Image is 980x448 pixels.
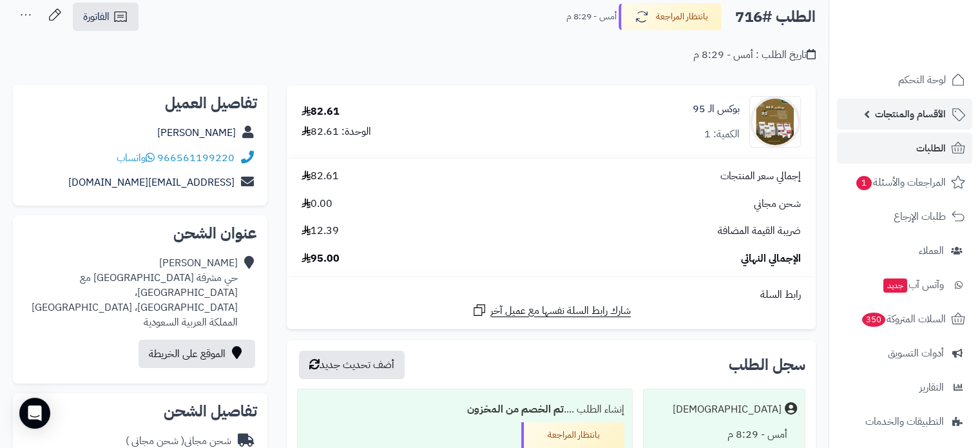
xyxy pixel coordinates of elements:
a: طلبات الإرجاع [837,201,972,232]
b: تم الخصم من المخزون [467,402,564,417]
a: الفاتورة [73,3,139,31]
a: وآتس آبجديد [837,269,972,300]
span: ضريبة القيمة المضافة [718,224,801,239]
div: Open Intercom Messenger [19,398,50,429]
span: 0.00 [302,197,332,211]
div: إنشاء الطلب .... [305,397,624,422]
span: المراجعات والأسئلة [855,173,946,191]
a: لوحة التحكم [837,64,972,95]
span: 12.39 [302,224,339,239]
span: التقارير [919,378,944,396]
a: المراجعات والأسئلة1 [837,167,972,198]
a: بوكس الـ 95 [693,102,740,117]
span: الفاتورة [83,9,110,24]
img: logo-2.png [892,36,968,63]
div: رابط السلة [292,287,811,302]
h2: تفاصيل العميل [23,95,257,111]
span: جديد [883,278,907,293]
h3: سجل الطلب [729,357,805,373]
span: الإجمالي النهائي [741,251,801,266]
span: 350 [862,313,885,327]
img: 1758354822-%D8%A8%D9%88%D9%83%D8%B3%20%D8%A7%D9%84%D9%80%2095-90x90.jpg [750,96,800,148]
a: واتساب [117,150,155,166]
span: شارك رابط السلة نفسها مع عميل آخر [490,304,631,318]
a: السلات المتروكة350 [837,304,972,335]
a: أدوات التسويق [837,338,972,369]
span: 95.00 [302,251,340,266]
a: الموقع على الخريطة [139,340,255,368]
a: التقارير [837,372,972,403]
h2: تفاصيل الشحن [23,404,257,419]
span: التطبيقات والخدمات [865,413,944,431]
small: أمس - 8:29 م [566,10,617,23]
h2: الطلب #716 [735,4,816,30]
span: الأقسام والمنتجات [875,105,946,123]
span: لوحة التحكم [898,71,946,89]
div: أمس - 8:29 م [651,422,797,447]
div: بانتظار المراجعة [521,422,624,448]
span: 1 [856,176,872,190]
div: تاريخ الطلب : أمس - 8:29 م [693,48,816,63]
div: [PERSON_NAME] حي مشرفة [GEOGRAPHIC_DATA] مع [GEOGRAPHIC_DATA]، [GEOGRAPHIC_DATA]، [GEOGRAPHIC_DAT... [23,256,238,329]
span: أدوات التسويق [888,344,944,362]
h2: عنوان الشحن [23,226,257,241]
span: السلات المتروكة [861,310,946,328]
span: العملاء [919,242,944,260]
a: [PERSON_NAME] [157,125,236,141]
a: [EMAIL_ADDRESS][DOMAIN_NAME] [68,175,235,190]
div: الكمية: 1 [704,127,740,142]
a: الطلبات [837,133,972,164]
span: وآتس آب [882,276,944,294]
a: 966561199220 [157,150,235,166]
div: [DEMOGRAPHIC_DATA] [673,402,782,417]
button: أضف تحديث جديد [299,351,405,379]
span: شحن مجاني [754,197,801,211]
button: بانتظار المراجعة [619,3,722,30]
a: التطبيقات والخدمات [837,406,972,437]
span: الطلبات [916,139,946,157]
span: طلبات الإرجاع [894,208,946,226]
span: إجمالي سعر المنتجات [720,169,801,184]
div: الوحدة: 82.61 [302,124,371,139]
a: شارك رابط السلة نفسها مع عميل آخر [472,302,631,318]
span: 82.61 [302,169,339,184]
a: العملاء [837,235,972,266]
div: 82.61 [302,104,340,119]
